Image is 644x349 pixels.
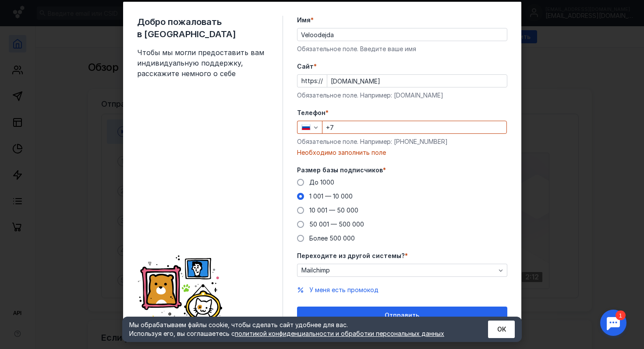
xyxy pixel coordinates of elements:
[309,234,355,242] span: Более 500 000
[309,286,379,293] span: У меня есть промокод
[488,321,515,338] button: ОК
[297,108,326,117] span: Телефон
[297,16,311,24] span: Имя
[297,148,507,157] div: Необходимо заполнить поле
[297,137,507,146] div: Обязательное поле. Например: [PHONE_NUMBER]
[309,286,379,294] button: У меня есть промокод
[235,330,444,337] a: политикой конфиденциальности и обработки персональных данных
[137,47,269,79] span: Чтобы мы могли предоставить вам индивидуальную поддержку, расскажите немного о себе
[297,251,405,260] span: Переходите из другой системы?
[309,206,358,214] span: 10 001 — 50 000
[137,16,269,40] span: Добро пожаловать в [GEOGRAPHIC_DATA]
[301,267,330,274] span: Mailchimp
[309,220,364,228] span: 50 001 — 500 000
[309,192,353,200] span: 1 001 — 10 000
[297,62,314,71] span: Cайт
[309,178,334,186] span: До 1000
[297,166,383,174] span: Размер базы подписчиков
[297,91,507,100] div: Обязательное поле. Например: [DOMAIN_NAME]
[129,321,467,338] div: Мы обрабатываем файлы cookie, чтобы сделать сайт удобнее для вас. Используя его, вы соглашаетесь c
[297,307,507,324] button: Отправить
[20,5,30,15] div: 1
[297,45,507,53] div: Обязательное поле. Введите ваше имя
[385,312,419,319] span: Отправить
[297,264,507,277] button: Mailchimp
